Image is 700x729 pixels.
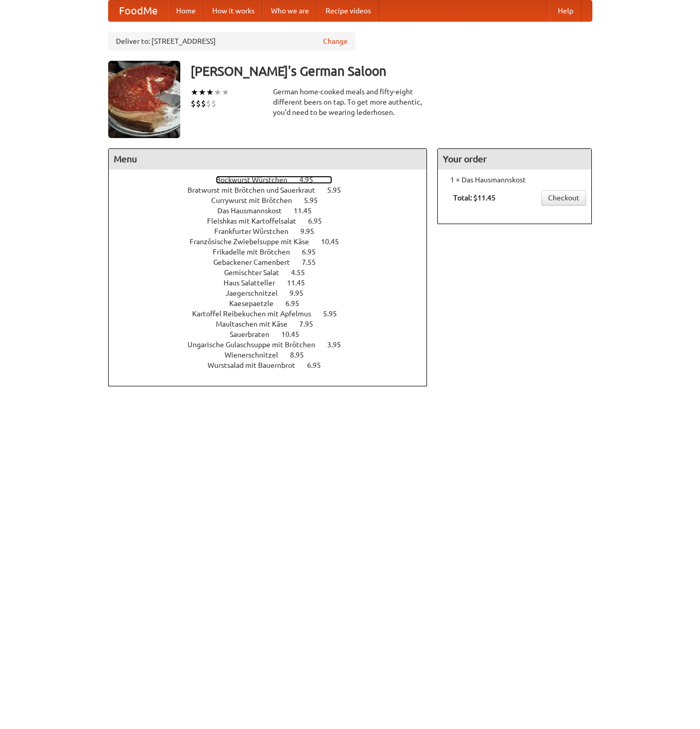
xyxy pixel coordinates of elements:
[213,248,300,256] span: Frikadelle mit Brötchen
[211,196,337,205] a: Currywurst mit Brötchen 5.95
[263,1,317,21] a: Who we are
[229,299,318,308] a: Kaesepaetzle 6.95
[207,217,341,225] a: Fleishkas mit Kartoffelsalat 6.95
[206,98,211,109] li: $
[109,1,168,21] a: FoodMe
[196,98,201,109] li: $
[299,176,323,184] span: 4.95
[281,330,310,338] span: 10.45
[216,176,332,184] a: Bockwurst Würstchen 4.95
[302,258,326,266] span: 7.55
[226,289,288,297] span: Jaegerschnitzel
[191,87,198,98] li: ★
[302,248,326,256] span: 6.95
[191,61,592,81] h3: [PERSON_NAME]'s German Saloon
[550,1,582,21] a: Help
[225,351,323,359] a: Wienerschnitzel 8.95
[224,268,289,277] span: Gemischter Salat
[300,227,325,235] span: 9.95
[317,1,379,21] a: Recipe videos
[217,207,292,215] span: Das Hausmannskost
[299,320,323,328] span: 7.95
[230,330,318,338] a: Sauerbraten 10.45
[216,176,298,184] span: Bockwurst Würstchen
[225,351,288,359] span: Wienerschnitzel
[201,98,206,109] li: $
[213,258,300,266] span: Gebackener Camenbert
[273,87,428,117] div: German home-cooked meals and fifty-eight different beers on tap. To get more authentic, you'd nee...
[168,1,204,21] a: Home
[327,186,351,194] span: 5.95
[108,32,355,50] div: Deliver to: [STREET_ADDRESS]
[214,227,299,235] span: Frankfurter Würstchen
[541,190,586,206] a: Checkout
[229,299,284,308] span: Kaesepaetzle
[323,310,347,318] span: 5.95
[187,186,326,194] span: Bratwurst mit Brötchen und Sauerkraut
[291,268,315,277] span: 4.55
[187,341,360,349] a: Ungarische Gulaschsuppe mit Brötchen 3.95
[308,217,332,225] span: 6.95
[438,149,591,169] h4: Your order
[224,279,324,287] a: Haus Salatteller 11.45
[108,61,180,138] img: angular.jpg
[207,217,306,225] span: Fleishkas mit Kartoffelsalat
[198,87,206,98] li: ★
[208,361,305,369] span: Wurstsalad mit Bauernbrot
[294,207,322,215] span: 11.45
[285,299,310,308] span: 6.95
[187,186,360,194] a: Bratwurst mit Brötchen und Sauerkraut 5.95
[321,238,349,246] span: 10.45
[187,341,326,349] span: Ungarische Gulaschsuppe mit Brötchen
[204,1,263,21] a: How it works
[211,98,216,109] li: $
[327,341,351,349] span: 3.95
[443,175,586,185] li: 1 × Das Hausmannskost
[224,268,324,277] a: Gemischter Salat 4.55
[211,196,302,205] span: Currywurst mit Brötchen
[304,196,328,205] span: 5.95
[190,238,319,246] span: Französische Zwiebelsuppe mit Käse
[224,279,285,287] span: Haus Salatteller
[323,36,348,46] a: Change
[221,87,229,98] li: ★
[217,207,331,215] a: Das Hausmannskost 11.45
[214,87,221,98] li: ★
[230,330,280,338] span: Sauerbraten
[190,238,358,246] a: Französische Zwiebelsuppe mit Käse 10.45
[192,310,356,318] a: Kartoffel Reibekuchen mit Apfelmus 5.95
[287,279,315,287] span: 11.45
[216,320,332,328] a: Maultaschen mit Käse 7.95
[208,361,340,369] a: Wurstsalad mit Bauernbrot 6.95
[226,289,322,297] a: Jaegerschnitzel 9.95
[213,248,335,256] a: Frikadelle mit Brötchen 6.95
[453,194,496,202] b: Total: $11.45
[216,320,298,328] span: Maultaschen mit Käse
[213,258,335,266] a: Gebackener Camenbert 7.55
[206,87,214,98] li: ★
[289,289,314,297] span: 9.95
[307,361,331,369] span: 6.95
[191,98,196,109] li: $
[109,149,427,169] h4: Menu
[290,351,314,359] span: 8.95
[192,310,321,318] span: Kartoffel Reibekuchen mit Apfelmus
[214,227,333,235] a: Frankfurter Würstchen 9.95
